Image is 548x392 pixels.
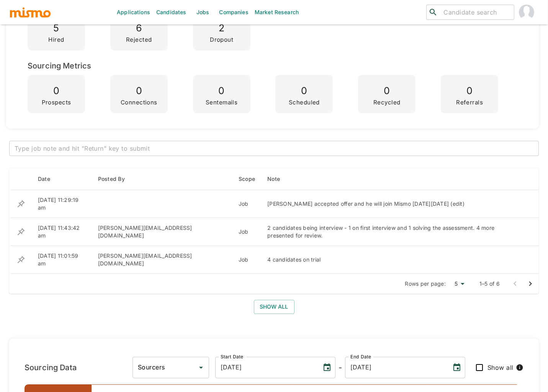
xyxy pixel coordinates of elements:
div: 2 candidates being interview - 1 on first interview and 1 solving the assessment. 4 more presente... [267,224,520,239]
p: 2 [210,20,233,37]
p: 0 [42,83,71,99]
label: Start Date [221,353,244,360]
p: 0 [121,83,157,99]
th: Posted By [92,168,232,190]
button: Go to next page [523,276,538,291]
td: Job [232,218,261,246]
div: 4 candidates on trial [267,256,520,264]
p: 1–5 of 6 [479,280,500,288]
td: [PERSON_NAME][EMAIL_ADDRESS][DOMAIN_NAME] [92,246,232,274]
p: Sentemails [206,99,237,106]
p: Referrals [456,99,483,106]
td: [PERSON_NAME][EMAIL_ADDRESS][DOMAIN_NAME] [92,218,232,246]
td: [DATE] 11:43:42 am [32,218,92,246]
input: MM/DD/YYYY [215,357,316,378]
p: Connections [121,99,157,106]
div: 5 [449,278,467,290]
p: 0 [206,83,237,99]
label: End Date [350,353,371,360]
button: Open [196,362,206,373]
th: Date [32,168,92,190]
td: Job [232,190,261,218]
p: Rejected [126,37,152,43]
p: Rows per page: [405,280,446,288]
td: [DATE] 11:29:19 am [32,190,92,218]
p: 0 [289,83,320,99]
input: MM/DD/YYYY [345,357,446,378]
p: Prospects [42,99,71,106]
img: Carmen Vilachá [519,5,534,20]
p: Hired [48,37,64,43]
h6: Sourcing Data [25,361,77,374]
div: [PERSON_NAME] accepted offer and he will join Mismo [DATE][DATE] (edit) [267,200,520,208]
p: Scheduled [289,99,320,106]
h6: Sourcing Metrics [28,60,517,72]
td: [DATE] 11:01:59 am [32,246,92,274]
p: 0 [373,83,401,99]
input: Candidate search [441,7,511,18]
p: 5 [48,20,64,37]
p: Recycled [373,99,401,106]
p: 0 [456,83,483,99]
table: enhanced table [9,168,539,274]
th: Scope [232,168,261,190]
th: Note [261,168,527,190]
span: Show all [487,362,514,373]
svg: When checked, all metrics, including those with zero values, will be displayed. [516,364,523,371]
button: Show all [254,300,294,314]
p: 6 [126,20,152,37]
td: Job [232,246,261,274]
p: Dropout [210,37,233,43]
button: Choose date, selected date is Sep 22, 2025 [449,360,465,375]
button: Choose date, selected date is Sep 16, 2025 [319,360,335,375]
h6: - [339,361,342,374]
img: logo [9,7,51,18]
